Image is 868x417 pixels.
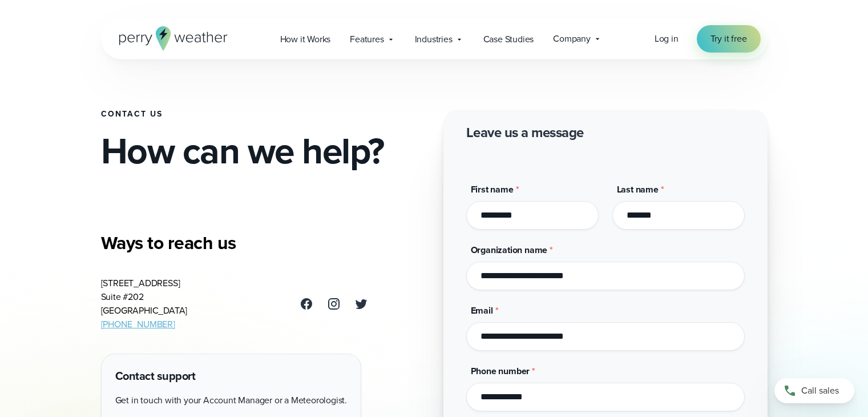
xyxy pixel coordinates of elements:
[483,33,534,46] span: Case Studies
[471,304,493,317] span: Email
[101,133,425,169] h2: How can we help?
[280,33,331,46] span: How it Works
[101,231,368,254] h3: Ways to reach us
[697,25,761,53] a: Try it free
[115,394,347,407] p: Get in touch with your Account Manager or a Meteorologist.
[774,378,854,403] a: Call sales
[655,32,679,45] span: Log in
[101,276,188,331] address: [STREET_ADDRESS] Suite #202 [GEOGRAPHIC_DATA]
[471,364,530,378] span: Phone number
[710,32,747,46] span: Try it free
[471,183,514,196] span: First name
[617,183,659,196] span: Last name
[471,243,548,256] span: Organization name
[115,368,347,384] h4: Contact support
[101,318,175,331] a: [PHONE_NUMBER]
[466,123,584,142] h2: Leave us a message
[350,33,383,46] span: Features
[553,32,591,46] span: Company
[101,110,425,119] h1: Contact Us
[271,27,341,51] a: How it Works
[801,384,839,398] span: Call sales
[655,32,679,46] a: Log in
[415,33,453,46] span: Industries
[474,27,544,51] a: Case Studies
